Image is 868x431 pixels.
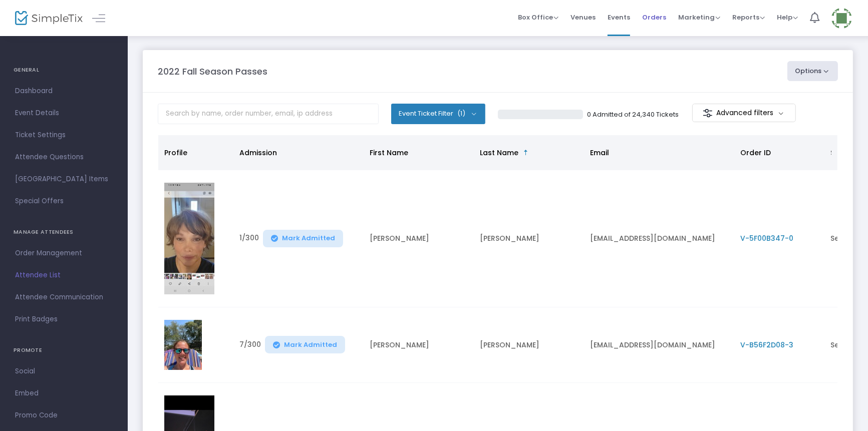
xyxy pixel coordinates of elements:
span: Order Management [15,247,113,260]
span: Social [15,365,113,378]
span: Mark Admitted [284,341,337,349]
span: Sortable [522,149,530,157]
td: [PERSON_NAME] [474,170,584,307]
span: First Name [370,148,408,158]
span: Marketing [678,13,720,22]
td: [EMAIL_ADDRESS][DOMAIN_NAME] [584,307,734,383]
span: 1/300 [239,233,259,247]
img: filter [703,108,713,118]
td: [EMAIL_ADDRESS][DOMAIN_NAME] [584,170,734,307]
span: Section [830,148,857,158]
span: V-5F00B347-0 [740,233,793,243]
h4: PROMOTE [14,340,114,360]
span: Events [608,5,630,30]
span: (1) [457,110,465,118]
span: [GEOGRAPHIC_DATA] Items [15,173,113,186]
span: Email [590,148,609,158]
span: Event Details [15,107,113,120]
button: Mark Admitted [263,230,343,247]
td: [PERSON_NAME] [364,307,474,383]
span: Help [777,13,798,22]
m-button: Advanced filters [692,104,796,122]
span: Special Offers [15,195,113,208]
span: Embed [15,387,113,400]
span: Ticket Settings [15,129,113,142]
button: Mark Admitted [265,336,345,353]
td: [PERSON_NAME] [474,307,584,383]
span: Reports [732,13,765,22]
m-panel-title: 2022 Fall Season Passes [158,65,267,78]
img: Attendee profile image [164,183,214,294]
span: Last Name [480,148,518,158]
span: Attendee List [15,269,113,282]
span: Order ID [740,148,771,158]
button: Options [787,61,838,81]
img: Attendee profile image [164,320,202,370]
span: Attendee Questions [15,151,113,164]
td: [PERSON_NAME] [364,170,474,307]
th: Profile [158,135,233,170]
span: Attendee Communication [15,291,113,304]
input: Search by name, order number, email, ip address [158,104,379,124]
button: Event Ticket Filter(1) [391,104,485,124]
span: Dashboard [15,85,113,98]
span: Box Office [518,13,558,22]
span: Admission [239,148,277,158]
h4: MANAGE ATTENDEES [14,222,114,242]
span: Orders [642,5,666,30]
span: Mark Admitted [282,234,335,242]
h4: GENERAL [14,60,114,80]
span: V-B56F2D08-3 [740,340,793,350]
p: 0 Admitted of 24,340 Tickets [587,110,679,120]
span: 7/300 [239,339,261,354]
span: Promo Code [15,409,113,422]
span: Print Badges [15,313,113,326]
span: Venues [570,5,596,30]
